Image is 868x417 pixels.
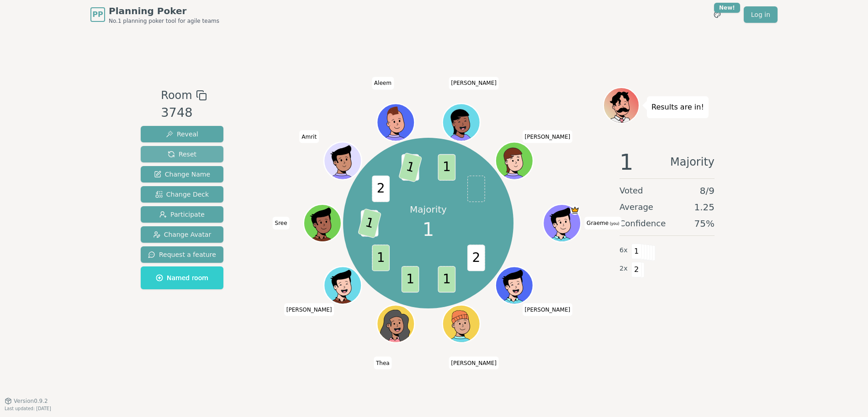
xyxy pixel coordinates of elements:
span: Average [619,201,653,214]
button: Version0.9.2 [5,397,48,405]
span: Request a feature [148,250,216,259]
span: Click to change your name [273,217,290,229]
span: 2 x [619,264,628,274]
span: 75 % [694,217,715,230]
span: Last updated: [DATE] [5,406,51,411]
button: Reset [141,146,223,162]
span: Reveal [166,130,198,139]
button: Change Deck [141,186,223,203]
div: New! [714,3,740,13]
span: 2 [631,262,642,277]
span: Click to change your name [449,77,499,89]
span: Majority [670,151,715,173]
span: Participate [159,210,205,219]
div: 3748 [161,104,206,122]
span: 1 [398,152,422,182]
span: Click to change your name [284,303,334,316]
p: Results are in! [651,101,704,114]
span: 1 [619,151,634,173]
span: 1 [631,244,642,259]
button: Reveal [141,126,223,142]
span: Click to change your name [374,357,392,370]
span: Planning Poker [109,5,219,17]
span: Click to change your name [449,357,499,370]
span: 6 x [619,245,628,255]
span: Change Name [154,170,210,179]
span: Change Avatar [153,230,212,239]
span: Click to change your name [522,303,572,316]
span: 8 / 9 [700,184,715,197]
span: PP [92,9,103,20]
button: Click to change your avatar [544,205,579,240]
span: Named room [156,273,208,282]
a: PPPlanning PokerNo.1 planning poker tool for agile teams [90,5,219,25]
span: 1 [423,216,434,243]
span: Change Deck [155,190,209,199]
span: Voted [619,184,643,197]
span: 1 [372,245,390,271]
span: Confidence [619,217,666,230]
span: Click to change your name [584,217,622,229]
button: Request a feature [141,246,223,263]
span: Click to change your name [299,130,319,143]
span: 1 [401,266,419,292]
button: Change Name [141,166,223,182]
span: (you) [609,222,619,226]
span: No.1 planning poker tool for agile teams [109,17,219,25]
button: Named room [141,266,223,289]
p: Majority [410,203,447,216]
span: 1 [438,154,455,180]
span: Room [161,87,192,104]
span: Reset [168,150,196,159]
button: Participate [141,206,223,223]
button: New! [709,6,725,23]
span: 1 [438,266,455,292]
span: 2 [372,175,390,202]
span: Click to change your name [372,77,394,89]
span: Version 0.9.2 [14,397,48,405]
span: 1 [357,208,381,238]
button: Change Avatar [141,226,223,243]
span: 2 [467,245,485,271]
span: Graeme is the host [570,205,580,215]
a: Log in [744,6,778,23]
span: Click to change your name [522,130,572,143]
span: 1.25 [694,201,715,214]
